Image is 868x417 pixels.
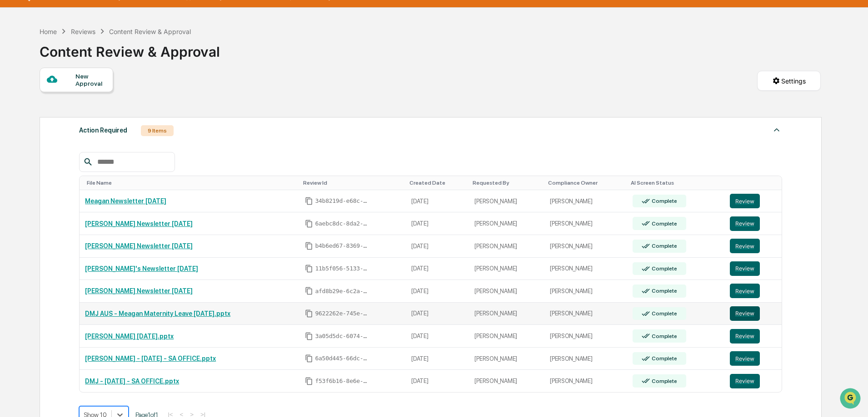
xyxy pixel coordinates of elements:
[315,355,369,362] span: 6a50d445-66dc-4476-8cd0-102db0a89bf9
[90,154,110,161] span: Pylon
[650,378,677,384] div: Complete
[732,180,778,186] div: Toggle SortBy
[730,306,760,321] button: Review
[305,354,313,363] span: Copy Id
[544,212,627,235] td: [PERSON_NAME]
[730,261,760,276] button: Review
[469,348,544,370] td: [PERSON_NAME]
[730,261,777,276] a: Review
[406,258,469,280] td: [DATE]
[839,387,863,412] iframe: Open customer support
[305,242,313,250] span: Copy Id
[631,180,721,186] div: Toggle SortBy
[469,325,544,348] td: [PERSON_NAME]
[406,280,469,303] td: [DATE]
[730,306,777,321] a: Review
[155,72,165,83] button: Start new chat
[315,265,369,272] span: 11b5f056-5133-46a5-9f11-48d5e6f28ac4
[62,111,116,127] a: 🗄️Attestations
[544,303,627,325] td: [PERSON_NAME]
[85,220,193,227] a: [PERSON_NAME] Newsletter [DATE]
[315,242,369,250] span: b4b6ed67-8369-4b60-a302-f4e699b9d0cc
[730,284,760,298] button: Review
[85,355,216,362] a: [PERSON_NAME] - [DATE] - SA OFFICE.pptx
[650,198,677,204] div: Complete
[409,180,465,186] div: Toggle SortBy
[650,265,677,272] div: Complete
[303,180,402,186] div: Toggle SortBy
[87,180,296,186] div: Toggle SortBy
[730,351,777,366] a: Review
[79,124,127,136] div: Action Required
[469,235,544,258] td: [PERSON_NAME]
[305,309,313,318] span: Copy Id
[544,235,627,258] td: [PERSON_NAME]
[730,351,760,366] button: Review
[75,114,113,123] span: Attestations
[544,348,627,370] td: [PERSON_NAME]
[18,114,59,123] span: Preclearance
[31,78,115,86] div: We're available if you need us!
[469,190,544,213] td: [PERSON_NAME]
[315,378,369,385] span: f53f6b16-8e6e-454f-8535-547cc065efc5
[473,180,541,186] div: Toggle SortBy
[650,310,677,317] div: Complete
[85,242,193,250] a: [PERSON_NAME] Newsletter [DATE]
[730,216,760,231] button: Review
[406,303,469,325] td: [DATE]
[650,243,677,249] div: Complete
[305,220,313,228] span: Copy Id
[757,71,821,91] button: Settings
[730,216,777,231] a: Review
[85,310,230,317] a: DMJ AUS - Meagan Maternity Leave [DATE].pptx
[40,36,220,60] div: Content Review & Approval
[141,125,174,136] div: 9 Items
[730,194,777,208] a: Review
[406,212,469,235] td: [DATE]
[109,28,191,35] div: Content Review & Approval
[650,355,677,362] div: Complete
[66,115,73,123] div: 🗄️
[315,333,369,340] span: 3a05d5dc-6074-421f-9773-869aec0943e6
[544,370,627,392] td: [PERSON_NAME]
[730,329,777,343] a: Review
[730,284,777,298] a: Review
[469,303,544,325] td: [PERSON_NAME]
[469,212,544,235] td: [PERSON_NAME]
[771,124,782,135] img: caret
[64,153,110,161] a: Powered byPylon
[406,348,469,370] td: [DATE]
[305,377,313,385] span: Copy Id
[5,111,62,127] a: 🖐️Preclearance
[9,19,165,34] p: How can we help?
[9,69,25,86] img: 1746055101610-c473b297-6a78-478c-a979-82029cc54cd1
[544,325,627,348] td: [PERSON_NAME]
[544,190,627,213] td: [PERSON_NAME]
[544,280,627,303] td: [PERSON_NAME]
[18,132,57,141] span: Data Lookup
[730,374,760,388] button: Review
[5,128,61,144] a: 🔎Data Lookup
[305,332,313,340] span: Copy Id
[305,265,313,273] span: Copy Id
[85,197,166,205] a: Meagan Newsletter [DATE]
[548,180,624,186] div: Toggle SortBy
[315,310,369,317] span: 9622262e-745e-4588-9aed-ea1ef4be7a38
[730,374,777,388] a: Review
[85,287,193,294] a: [PERSON_NAME] Newsletter [DATE]
[40,28,57,35] div: Home
[305,287,313,295] span: Copy Id
[406,325,469,348] td: [DATE]
[71,28,95,35] div: Reviews
[406,235,469,258] td: [DATE]
[9,132,16,140] div: 🔎
[469,280,544,303] td: [PERSON_NAME]
[469,370,544,392] td: [PERSON_NAME]
[650,221,677,227] div: Complete
[85,333,174,340] a: [PERSON_NAME] [DATE].pptx
[305,197,313,205] span: Copy Id
[75,73,106,87] div: New Approval
[730,239,760,253] button: Review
